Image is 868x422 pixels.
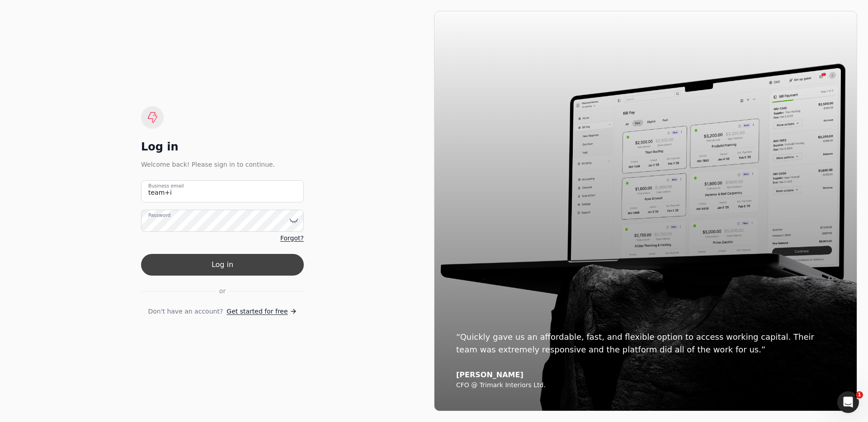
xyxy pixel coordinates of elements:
[141,140,304,154] div: Log in
[148,211,170,219] label: Password
[280,234,304,243] a: Forgot?
[837,391,859,413] iframe: Intercom live chat
[456,381,835,389] div: CFO @ Trimark Interiors Ltd.
[148,307,223,316] span: Don't have an account?
[226,307,297,316] a: Get started for free
[219,286,226,296] span: or
[141,254,304,276] button: Log in
[141,159,304,169] div: Welcome back! Please sign in to continue.
[148,182,184,189] label: Business email
[456,370,835,380] div: [PERSON_NAME]
[856,391,863,399] span: 1
[226,307,288,316] span: Get started for free
[456,331,835,356] div: “Quickly gave us an affordable, fast, and flexible option to access working capital. Their team w...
